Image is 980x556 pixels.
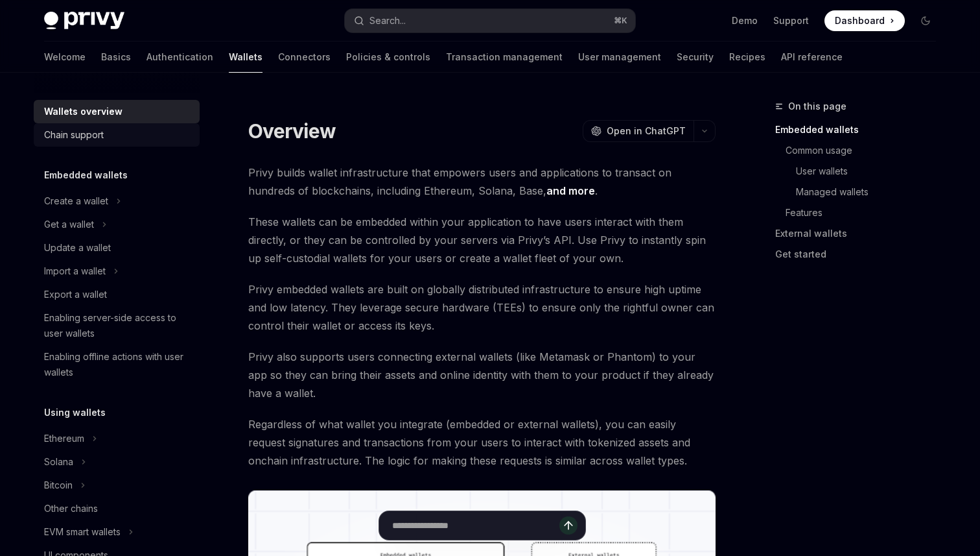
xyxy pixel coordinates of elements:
[44,240,111,256] div: Update a wallet
[34,345,200,384] a: Enabling offline actions with user wallets
[44,349,192,380] div: Enabling offline actions with user wallets
[786,202,946,223] a: Features
[248,415,716,470] span: Regardless of what wallet you integrate (embedded or external wallets), you can easily request si...
[44,405,106,420] h5: Using wallets
[44,454,73,470] div: Solana
[44,287,107,302] div: Export a wallet
[824,10,905,31] a: Dashboard
[796,161,946,182] a: User wallets
[101,42,131,73] a: Basics
[44,217,94,232] div: Get a wallet
[44,524,121,540] div: EVM smart wallets
[248,119,336,143] h1: Overview
[44,263,106,279] div: Import a wallet
[34,100,200,123] a: Wallets overview
[34,236,200,260] a: Update a wallet
[346,42,430,73] a: Policies & controls
[44,193,108,209] div: Create a wallet
[278,42,331,73] a: Connectors
[786,140,946,161] a: Common usage
[446,42,563,73] a: Transaction management
[835,14,885,27] span: Dashboard
[578,42,661,73] a: User management
[583,120,694,142] button: Open in ChatGPT
[229,42,262,73] a: Wallets
[775,119,946,140] a: Embedded wallets
[345,9,635,32] button: Search...⌘K
[44,127,104,143] div: Chain support
[146,42,213,73] a: Authentication
[369,13,406,29] div: Search...
[34,497,200,520] a: Other chains
[44,310,192,341] div: Enabling server-side access to user wallets
[559,516,577,535] button: Send message
[248,348,716,402] span: Privy also supports users connecting external wallets (like Metamask or Phantom) to your app so t...
[796,182,946,202] a: Managed wallets
[44,104,122,119] div: Wallets overview
[44,167,128,183] h5: Embedded wallets
[607,125,686,138] span: Open in ChatGPT
[781,42,843,73] a: API reference
[773,14,809,27] a: Support
[248,213,716,267] span: These wallets can be embedded within your application to have users interact with them directly, ...
[546,184,595,198] a: and more
[614,16,627,26] span: ⌘ K
[677,42,714,73] a: Security
[44,12,124,30] img: dark logo
[34,283,200,306] a: Export a wallet
[44,431,84,446] div: Ethereum
[44,501,98,516] div: Other chains
[775,244,946,265] a: Get started
[248,280,716,335] span: Privy embedded wallets are built on globally distributed infrastructure to ensure high uptime and...
[248,163,716,200] span: Privy builds wallet infrastructure that empowers users and applications to transact on hundreds o...
[732,14,758,27] a: Demo
[775,223,946,244] a: External wallets
[34,123,200,147] a: Chain support
[34,306,200,345] a: Enabling server-side access to user wallets
[915,10,936,31] button: Toggle dark mode
[44,477,73,493] div: Bitcoin
[729,42,765,73] a: Recipes
[788,99,846,114] span: On this page
[44,42,86,73] a: Welcome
